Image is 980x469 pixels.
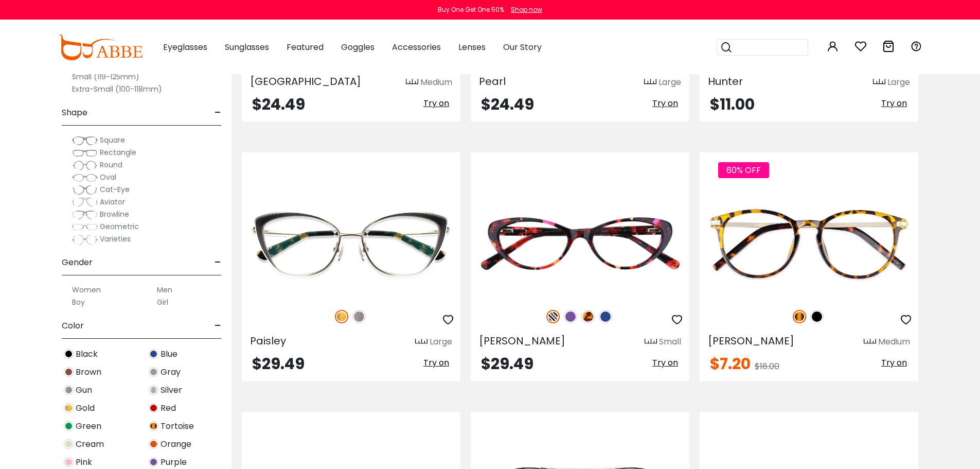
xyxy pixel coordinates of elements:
img: Leopard [581,310,595,323]
span: - [215,250,221,275]
span: $11.00 [710,93,755,115]
span: Color [62,314,84,338]
img: Oval.png [72,172,98,183]
label: Small (119-125mm) [72,71,139,83]
img: Aviator.png [72,197,98,207]
span: Try on [652,357,678,369]
img: Gun [64,385,74,395]
img: size ruler [864,338,876,346]
span: Sunglasses [225,41,269,53]
img: Square.png [72,135,98,146]
img: Green [64,421,74,431]
label: Men [157,284,172,296]
span: [GEOGRAPHIC_DATA] [250,74,361,89]
label: Women [72,284,101,296]
span: Browline [100,209,129,219]
span: Pink [76,456,92,468]
img: Gray [149,367,158,377]
span: $29.49 [481,353,533,375]
img: Gold Paisley - Metal ,Adjust Nose Pads [242,189,460,299]
div: Medium [420,76,452,89]
span: Brown [76,366,101,378]
span: Red [161,402,176,414]
img: Tortoise Callie - Combination ,Universal Bridge Fit [700,189,918,299]
span: Accessories [392,41,441,53]
img: size ruler [644,78,656,86]
button: Try on [878,97,910,110]
span: Square [100,135,125,145]
div: Buy One Get One 50% [438,5,504,14]
span: Round [100,160,122,170]
img: size ruler [406,78,418,86]
button: Try on [878,356,910,370]
button: Try on [649,97,681,110]
div: Medium [878,336,910,348]
span: Gold [76,402,95,414]
img: Gun [352,310,366,323]
span: Blue [161,348,177,360]
img: Cream [64,439,74,449]
span: Try on [423,97,449,109]
img: Browline.png [72,210,98,220]
span: Tortoise [161,420,194,432]
img: Pattern Elena - Acetate ,Universal Bridge Fit [471,189,689,299]
img: Pink [64,457,74,467]
span: Shape [62,100,87,125]
span: Try on [423,357,449,369]
div: Small [659,336,681,348]
img: Pattern [546,310,560,323]
a: Shop now [506,5,542,14]
span: Aviator [100,197,125,207]
span: Eyeglasses [163,41,207,53]
span: [PERSON_NAME] [708,334,794,348]
span: Try on [881,97,907,109]
img: Red [149,403,158,413]
span: Black [76,348,98,360]
span: Goggles [341,41,375,53]
span: $7.20 [710,353,751,375]
button: Try on [649,356,681,370]
img: size ruler [415,338,427,346]
span: Lenses [458,41,486,53]
img: Orange [149,439,158,449]
img: Geometric.png [72,222,98,232]
img: Cat-Eye.png [72,185,98,195]
img: Black [810,310,824,323]
img: Tortoise [793,310,806,323]
img: size ruler [873,78,885,86]
img: Gold [64,403,74,413]
span: - [215,100,221,125]
div: Large [887,76,910,89]
span: Gun [76,384,92,396]
span: Varieties [100,234,131,244]
span: Cat-Eye [100,184,130,195]
span: - [215,314,221,338]
img: abbeglasses.com [58,34,142,60]
span: Geometric [100,221,139,232]
button: Try on [420,97,452,110]
span: Gender [62,250,93,275]
img: Blue [599,310,612,323]
img: Black [64,349,74,359]
img: Varieties.png [72,234,98,245]
label: Extra-Small (100-118mm) [72,83,162,95]
span: $18.00 [755,360,779,372]
img: Brown [64,367,74,377]
span: $29.49 [252,353,305,375]
label: Boy [72,296,85,308]
img: Blue [149,349,158,359]
span: Rectangle [100,147,136,158]
span: Oval [100,172,116,182]
img: Purple [149,457,158,467]
button: Try on [420,356,452,370]
span: Pearl [479,74,506,89]
span: Our Story [503,41,542,53]
span: Paisley [250,334,286,348]
span: Hunter [708,74,743,89]
span: Cream [76,438,104,450]
span: Purple [161,456,187,468]
img: Silver [149,385,158,395]
div: Large [658,76,681,89]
